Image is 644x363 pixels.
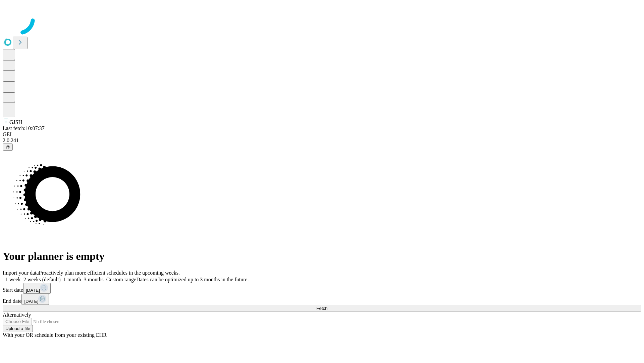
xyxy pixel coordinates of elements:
[24,299,38,304] span: [DATE]
[136,277,249,282] span: Dates can be optimized up to 3 months in the future.
[3,294,641,305] div: End date
[3,305,641,312] button: Fetch
[5,145,10,150] span: @
[316,306,327,311] span: Fetch
[26,288,40,293] span: [DATE]
[39,270,180,276] span: Proactively plan more efficient schedules in the upcoming weeks.
[3,137,641,144] div: 2.0.241
[3,332,107,338] span: With your OR schedule from your existing EHR
[84,277,104,282] span: 3 months
[3,283,641,294] div: Start date
[21,294,49,305] button: [DATE]
[3,325,33,332] button: Upload a file
[63,277,81,282] span: 1 month
[9,119,22,125] span: GJSH
[5,277,21,282] span: 1 week
[23,277,61,282] span: 2 weeks (default)
[3,270,39,276] span: Import your data
[23,283,51,294] button: [DATE]
[3,131,641,137] div: GEI
[3,250,641,263] h1: Your planner is empty
[3,144,13,151] button: @
[3,125,45,131] span: Last fetch: 10:07:37
[106,277,136,282] span: Custom range
[3,312,31,318] span: Alternatively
